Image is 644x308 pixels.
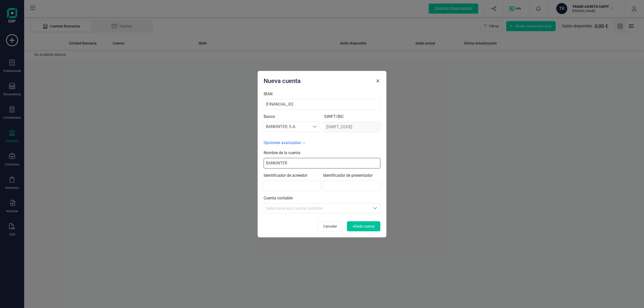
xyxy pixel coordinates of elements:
[264,140,301,146] span: Opciones avanzadas
[264,91,272,97] label: IBAN
[264,122,310,132] span: BANKINTER, S.A.
[264,172,321,179] span: Identificador de acreedor
[310,123,320,131] div: Seleccione al contacto
[264,150,380,156] span: Nombre de la cuenta
[370,203,380,213] div: Seleccione una cuenta
[323,172,380,179] span: Identificador de presentador
[353,224,375,229] span: Añadir cuenta
[324,114,344,120] label: SWIFT/BIC
[317,221,343,231] button: Cancelar
[347,221,380,231] button: Añadir cuenta
[266,206,322,211] span: Seleccione una cuenta contable
[323,224,337,229] span: Cancelar
[264,77,301,85] p: Nueva cuenta
[264,99,380,110] input: Escriba el IBAN
[264,114,275,120] label: Banco
[264,195,293,201] label: Cuenta contable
